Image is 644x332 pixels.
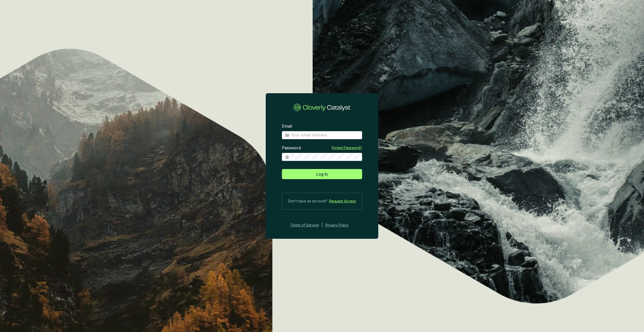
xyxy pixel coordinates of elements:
a: Request Access [329,198,356,204]
a: Forgot Password? [332,145,362,150]
label: Password [282,145,301,151]
a: Privacy Policy [325,222,356,228]
button: Log In [282,169,362,179]
span: Log In [316,171,328,177]
input: Email [290,132,359,138]
a: Terms of Service [289,222,319,228]
span: Don’t have an account? [288,198,327,204]
div: | [321,222,323,228]
input: Password [290,154,359,160]
label: Email [282,124,292,129]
